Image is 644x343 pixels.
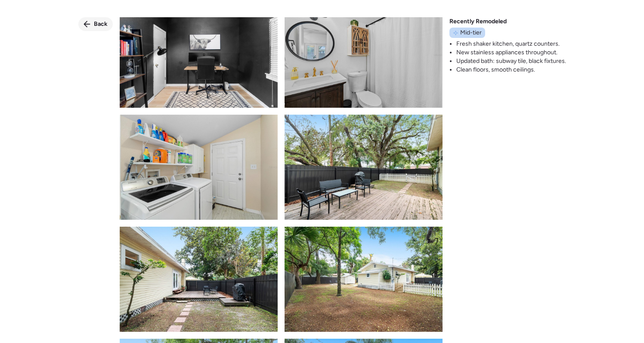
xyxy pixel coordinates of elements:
img: product [285,2,443,107]
li: Updated bath: subway tile, black fixtures. [456,57,566,65]
span: Recently Remodeled [449,17,507,26]
img: product [120,115,278,220]
li: Fresh shaker kitchen, quartz counters. [456,40,566,48]
span: Mid-tier [460,28,482,37]
li: Clean floors, smooth ceilings. [456,65,566,74]
img: product [285,227,443,332]
img: product [120,227,278,332]
img: product [120,2,278,107]
li: New stainless appliances throughout. [456,48,566,57]
img: product [285,115,443,220]
span: Back [94,20,108,28]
